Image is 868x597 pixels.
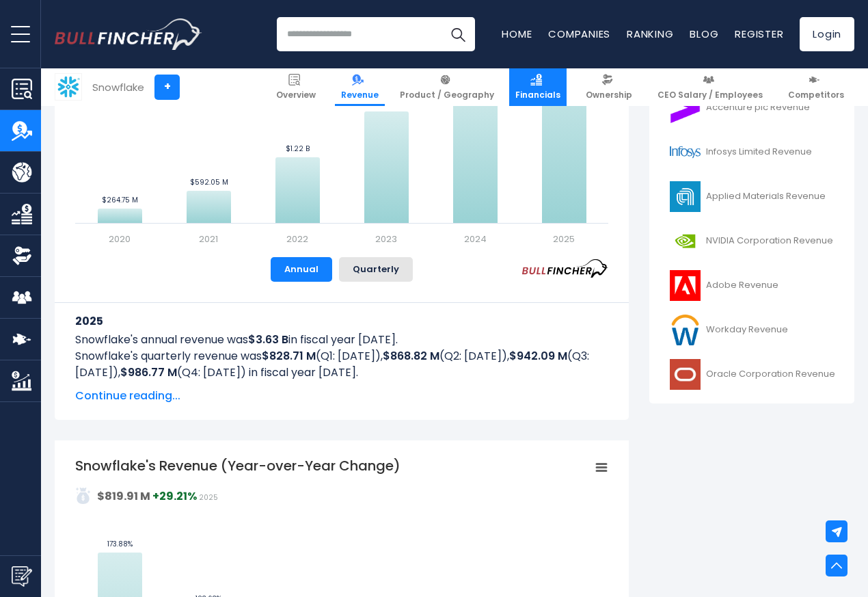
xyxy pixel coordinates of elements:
[75,488,92,504] img: addasd
[270,68,322,106] a: Overview
[800,17,854,51] a: Login
[97,488,150,504] strong: $819.91 M
[553,233,575,246] text: 2025
[668,315,702,345] img: WDAY logo
[271,257,332,282] button: Annual
[515,90,560,101] span: Financials
[154,75,180,100] a: +
[509,68,567,106] a: Financials
[199,233,218,246] text: 2021
[286,233,308,246] text: 2022
[107,539,133,549] text: 173.88%
[383,348,439,364] b: $868.82 M
[548,27,610,41] a: Companies
[690,27,718,41] a: Blog
[668,92,702,123] img: ACN logo
[586,90,632,101] span: Ownership
[651,68,769,106] a: CEO Salary / Employees
[668,226,702,256] img: NVDA logo
[276,90,316,101] span: Overview
[262,348,316,364] b: $828.71 M
[660,133,844,171] a: Infosys Limited Revenue
[120,364,177,380] b: $986.77 M
[660,178,844,215] a: Applied Materials Revenue
[341,90,379,101] span: Revenue
[55,74,81,100] img: SNOW logo
[375,233,397,246] text: 2023
[12,246,32,266] img: Ownership
[286,144,310,154] text: $1.22 B
[509,348,567,364] b: $942.09 M
[668,270,702,301] img: ADBE logo
[75,388,608,404] span: Continue reading...
[190,177,228,187] text: $592.05 M
[580,68,638,106] a: Ownership
[464,233,487,246] text: 2024
[102,195,138,205] text: $264.75 M
[657,90,763,101] span: CEO Salary / Employees
[75,332,608,348] p: Snowflake's annual revenue was in fiscal year [DATE].
[660,356,844,393] a: Oracle Corporation Revenue
[660,222,844,260] a: NVIDIA Corporation Revenue
[199,492,218,503] span: 2025
[660,267,844,304] a: Adobe Revenue
[75,313,608,330] h3: 2025
[75,348,608,381] p: Snowflake's quarterly revenue was (Q1: [DATE]), (Q2: [DATE]), (Q3: [DATE]), (Q4: [DATE]) in fisca...
[735,27,783,41] a: Register
[502,27,532,41] a: Home
[668,181,702,212] img: AMAT logo
[660,89,844,127] a: Accenture plc Revenue
[627,27,673,41] a: Ranking
[55,18,202,50] a: Go to homepage
[782,68,850,106] a: Competitors
[660,311,844,349] a: Workday Revenue
[55,18,202,50] img: Bullfincher logo
[339,257,413,282] button: Quarterly
[75,456,401,475] tspan: Snowflake's Revenue (Year-over-Year Change)
[248,332,288,347] b: $3.63 B
[788,90,844,101] span: Competitors
[152,488,197,504] strong: +29.21%
[335,68,385,106] a: Revenue
[400,90,494,101] span: Product / Geography
[668,137,702,168] img: INFY logo
[92,79,144,95] div: Snowflake
[394,68,500,106] a: Product / Geography
[109,233,131,246] text: 2020
[441,17,475,51] button: Search
[668,359,702,390] img: ORCL logo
